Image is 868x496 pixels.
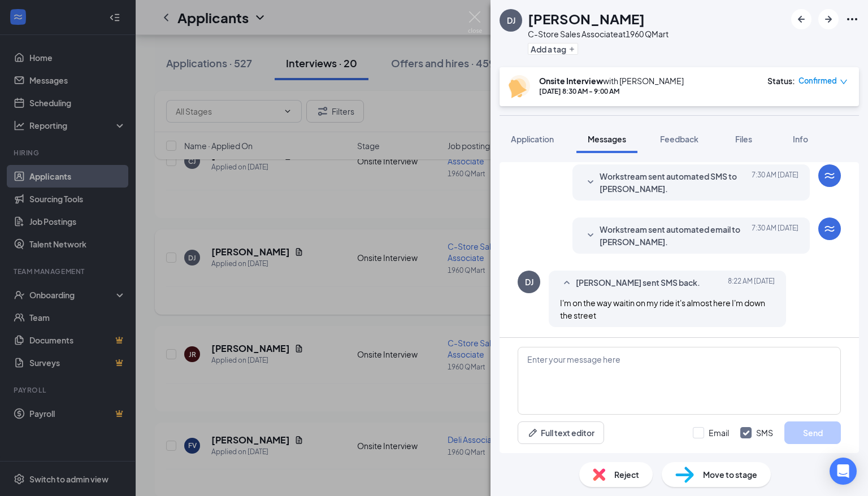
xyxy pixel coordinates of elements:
span: [PERSON_NAME] sent SMS back. [576,276,700,290]
div: Status : [767,75,795,86]
span: Move to stage [703,468,757,481]
b: Onsite Interview [539,76,603,86]
svg: SmallChevronUp [560,276,574,290]
span: Feedback [660,134,698,144]
div: [DATE] 8:30 AM - 9:00 AM [539,86,684,96]
button: Send [784,421,841,444]
svg: WorkstreamLogo [823,222,836,236]
span: Application [511,134,554,144]
div: Open Intercom Messenger [830,458,857,485]
button: Full text editorPen [518,421,604,444]
span: Workstream sent automated email to [PERSON_NAME]. [600,223,748,248]
span: Messages [588,134,626,144]
svg: SmallChevronDown [584,229,597,242]
h1: [PERSON_NAME] [528,9,645,28]
button: ArrowLeftNew [791,9,811,29]
span: Info [793,134,808,144]
span: [DATE] 7:30 AM [752,170,798,195]
svg: Plus [568,46,575,53]
span: I'm on the way waitin on my ride it's almost here I'm down the street [560,298,765,320]
div: C-Store Sales Associate at 1960 QMart [528,28,669,40]
div: with [PERSON_NAME] [539,75,684,86]
div: DJ [525,276,533,288]
span: Files [735,134,752,144]
button: ArrowRight [818,9,839,29]
svg: WorkstreamLogo [823,169,836,182]
span: [DATE] 8:22 AM [728,276,775,290]
span: Workstream sent automated SMS to [PERSON_NAME]. [600,170,748,195]
svg: Ellipses [845,12,859,26]
span: Confirmed [798,75,837,86]
svg: ArrowLeftNew [795,12,808,26]
div: DJ [507,15,515,26]
svg: SmallChevronDown [584,176,597,189]
span: down [840,78,848,86]
svg: Pen [527,427,539,438]
svg: ArrowRight [822,12,835,26]
span: Reject [614,468,639,481]
button: PlusAdd a tag [528,43,578,55]
span: [DATE] 7:30 AM [752,223,798,248]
